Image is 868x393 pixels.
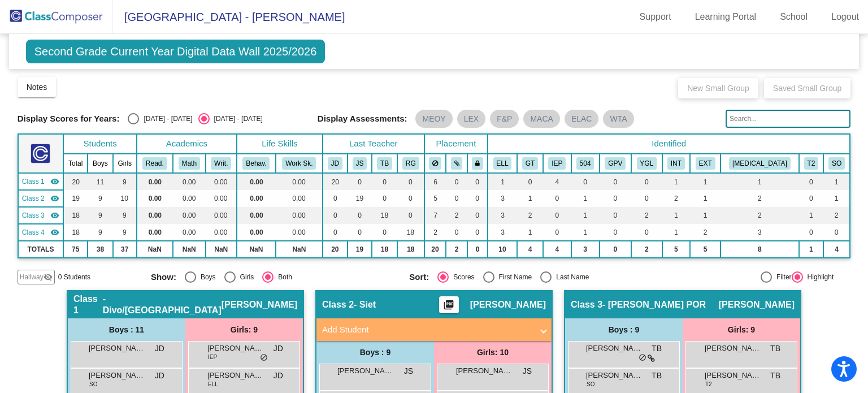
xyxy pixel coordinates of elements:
td: 0 [323,190,348,207]
span: do_not_disturb_alt [639,353,646,362]
td: NaN [206,241,237,258]
td: 0 [348,173,372,190]
button: YGL [637,157,657,170]
button: GPV [605,157,626,170]
span: [PERSON_NAME] [705,343,761,354]
span: - Siet [354,299,376,310]
span: [PERSON_NAME] [207,370,264,381]
td: 19 [63,190,88,207]
mat-chip: MACA [523,110,559,128]
div: [DATE] - [DATE] [210,114,263,124]
td: 0 [372,190,397,207]
td: 2 [823,207,850,224]
button: Writ. [211,157,231,170]
td: 18 [397,241,424,258]
span: [PERSON_NAME] [89,343,145,354]
mat-icon: visibility [50,177,59,186]
td: 0 [799,190,823,207]
th: Academics [137,134,237,154]
div: Girls: 9 [683,318,800,341]
a: School [771,8,817,26]
div: First Name [494,272,532,282]
th: Introvert [662,154,690,173]
button: T2 [804,157,819,170]
td: Rachel Gellman - Gellman [18,224,64,241]
td: 0.00 [137,207,173,224]
td: 9 [113,207,137,224]
td: 0 [600,224,631,241]
td: 1 [571,190,600,207]
span: Display Scores for Years: [18,114,120,124]
span: Class 3 [22,210,45,221]
td: 2 [690,224,721,241]
td: NaN [276,241,323,258]
mat-chip: ELAC [565,110,599,128]
th: English Language Learner [488,154,517,173]
td: TOTALS [18,241,64,258]
td: 2 [424,224,446,241]
td: 20 [424,241,446,258]
td: 0.00 [276,190,323,207]
td: 9 [88,207,112,224]
td: 9 [88,224,112,241]
td: 18 [63,207,88,224]
td: 3 [488,190,517,207]
span: do_not_disturb_alt [260,353,268,362]
td: 0 [467,190,488,207]
td: 2 [721,190,799,207]
td: 2 [446,207,467,224]
td: 0 [372,224,397,241]
td: 1 [823,173,850,190]
span: JD [274,343,283,355]
td: 38 [88,241,112,258]
td: 1 [799,241,823,258]
td: 4 [543,241,571,258]
th: Students [63,134,137,154]
td: 1 [517,224,543,241]
th: Rachel Gellman [397,154,424,173]
td: 0 [631,224,662,241]
td: 0.00 [276,173,323,190]
td: 0 [446,190,467,207]
span: - [PERSON_NAME] POR [602,299,706,310]
td: 0.00 [137,224,173,241]
td: 4 [543,173,571,190]
td: 1 [690,173,721,190]
span: Class 1 [73,293,103,316]
div: Both [274,272,292,282]
span: Class 2 [22,193,45,204]
div: [DATE] - [DATE] [139,114,192,124]
th: Gifted and Talented [517,154,543,173]
th: Keep with students [446,154,467,173]
td: 0.00 [237,207,276,224]
td: 0.00 [173,190,206,207]
th: RTI Tier 2 [799,154,823,173]
td: 8 [721,241,799,258]
td: 1 [690,207,721,224]
span: [PERSON_NAME] [705,370,761,381]
span: - Divo/[GEOGRAPHIC_DATA] [103,293,222,316]
td: 1 [571,224,600,241]
td: 5 [424,190,446,207]
th: RTI Tier 3 [721,154,799,173]
mat-icon: picture_as_pdf [442,299,455,315]
button: INT [667,157,685,170]
mat-icon: visibility_off [44,273,53,282]
div: Girls: 10 [434,341,552,364]
td: 0.00 [137,173,173,190]
th: Tanya Bonarrigo [372,154,397,173]
td: 0.00 [173,173,206,190]
td: 10 [488,241,517,258]
td: 0 [631,190,662,207]
mat-chip: MEOY [415,110,452,128]
button: GT [522,157,538,170]
button: Behav. [242,157,270,170]
td: 0 [348,207,372,224]
td: 0 [571,173,600,190]
div: Highlight [803,272,834,282]
span: Sort: [409,272,429,282]
button: [MEDICAL_DATA] [729,157,791,170]
td: 2 [721,207,799,224]
mat-chip: LEX [457,110,485,128]
td: 0.00 [206,224,237,241]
